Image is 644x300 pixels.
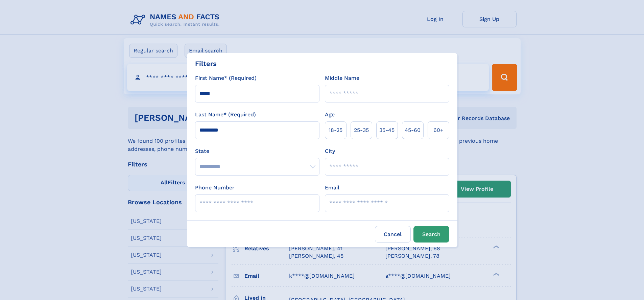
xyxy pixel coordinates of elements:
[354,126,369,134] span: 25‑35
[433,126,444,134] span: 60+
[325,147,335,155] label: City
[325,184,339,192] label: Email
[195,74,257,82] label: First Name* (Required)
[195,184,235,192] label: Phone Number
[379,126,395,134] span: 35‑45
[195,59,217,69] div: Filters
[413,226,449,243] button: Search
[195,111,256,119] label: Last Name* (Required)
[375,226,411,243] label: Cancel
[325,111,335,119] label: Age
[325,74,359,82] label: Middle Name
[405,126,421,134] span: 45‑60
[195,147,319,155] label: State
[329,126,342,134] span: 18‑25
